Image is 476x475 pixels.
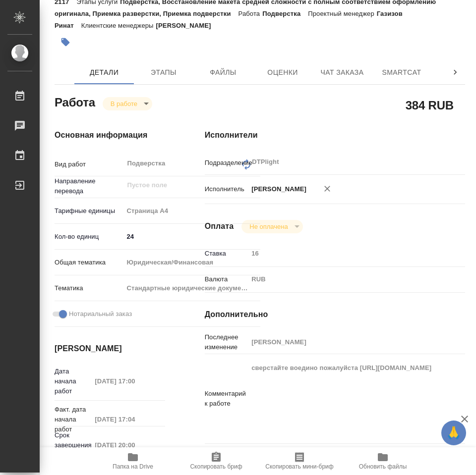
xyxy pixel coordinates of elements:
div: Стандартные юридические документы, договоры, уставы [123,280,260,297]
h2: Работа [55,93,95,110]
span: 🙏 [445,422,462,443]
span: Папка на Drive [113,463,153,470]
p: Проектный менеджер [308,10,376,17]
p: Общая тематика [55,258,123,267]
h4: Основная информация [55,129,165,141]
span: SmartCat [378,66,425,79]
span: Скопировать мини-бриф [265,463,333,470]
input: Пустое поле [248,335,443,349]
h4: Оплата [205,220,234,232]
p: Валюта [205,274,248,284]
div: В работе [241,220,302,233]
span: Этапы [140,66,187,79]
button: Папка на Drive [91,447,175,475]
span: Файлы [199,66,247,79]
span: Скопировать бриф [190,463,242,470]
h4: Исполнители [205,129,465,141]
p: Дата начала работ [55,367,91,396]
p: Последнее изменение [205,332,248,352]
textarea: сверстайте воедино пожалуйста [URL][DOMAIN_NAME] [248,360,443,436]
p: Тарифные единицы [55,206,123,216]
input: Пустое поле [91,374,165,388]
p: [PERSON_NAME] [156,22,219,29]
h4: [PERSON_NAME] [55,343,165,355]
input: Пустое поле [91,412,165,426]
p: Срок завершения работ [55,430,91,460]
p: Комментарий к работе [205,389,248,409]
p: Клиентские менеджеры [81,22,156,29]
div: RUB [248,271,443,288]
input: Пустое поле [91,438,165,452]
input: Пустое поле [126,179,237,191]
button: Удалить исполнителя [316,178,338,200]
input: Пустое поле [248,246,443,261]
span: Оценки [259,66,306,79]
p: Ставка [205,249,248,259]
p: Направление перевода [55,176,123,196]
span: Чат заказа [318,66,366,79]
p: Подверстка [262,10,308,17]
p: Работа [238,10,263,17]
span: Нотариальный заказ [69,309,132,319]
h2: 384 RUB [406,97,454,113]
button: В работе [108,100,140,108]
button: 🙏 [441,421,466,445]
h4: Дополнительно [205,309,465,320]
button: Обновить файлы [341,447,424,475]
button: Не оплачена [246,222,291,231]
div: Юридическая/Финансовая [123,254,260,271]
button: Скопировать мини-бриф [258,447,341,475]
p: [PERSON_NAME] [248,184,306,194]
div: Страница А4 [123,203,260,219]
button: Добавить тэг [55,31,76,53]
span: Обновить файлы [359,463,407,470]
p: Факт. дата начала работ [55,405,91,434]
span: Детали [80,66,128,79]
p: Вид работ [55,159,123,169]
input: ✎ Введи что-нибудь [123,229,260,244]
div: В работе [103,97,152,110]
button: Скопировать бриф [175,447,258,475]
p: Кол-во единиц [55,232,123,242]
p: Тематика [55,283,123,293]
